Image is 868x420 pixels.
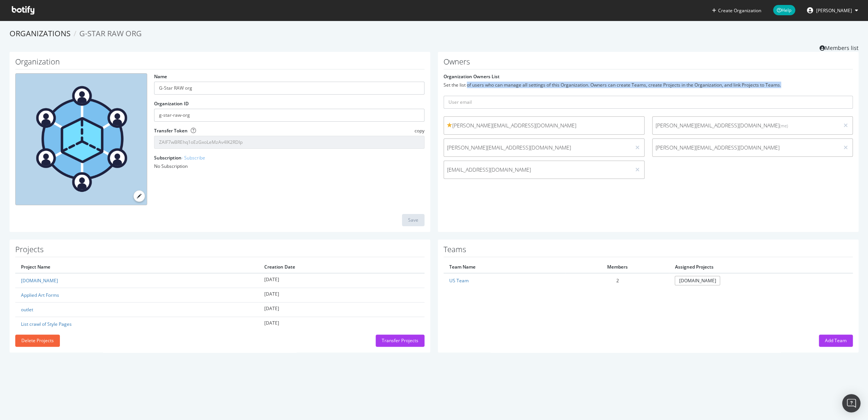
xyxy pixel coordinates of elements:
[259,303,424,317] td: [DATE]
[15,261,259,273] th: Project Name
[382,337,418,344] div: Transfer Projects
[182,154,205,161] a: - Subscribe
[656,122,836,129] span: [PERSON_NAME][EMAIL_ADDRESS][DOMAIN_NAME]
[447,122,641,129] span: [PERSON_NAME][EMAIL_ADDRESS][DOMAIN_NAME]
[154,82,424,95] input: name
[408,217,418,223] div: Save
[154,127,188,134] label: Transfer Token
[10,28,71,39] a: Organizations
[675,276,720,285] a: [DOMAIN_NAME]
[669,261,853,273] th: Assigned Projects
[21,321,72,327] a: List crawl of Style Pages
[819,335,853,347] button: Add Team
[819,337,853,344] a: Add Team
[259,261,424,273] th: Creation Date
[656,144,836,151] span: [PERSON_NAME][EMAIL_ADDRESS][DOMAIN_NAME]
[10,28,858,39] ol: breadcrumbs
[402,214,424,226] button: Save
[259,317,424,331] td: [DATE]
[566,261,669,273] th: Members
[154,163,424,169] div: No Subscription
[444,73,500,80] label: Organization Owners List
[376,337,424,344] a: Transfer Projects
[21,306,33,313] a: outlet
[154,73,167,80] label: Name
[15,335,60,347] button: Delete Projects
[447,166,628,174] span: [EMAIL_ADDRESS][DOMAIN_NAME]
[21,292,59,298] a: Applied Art Forms
[154,100,189,107] label: Organization ID
[259,288,424,303] td: [DATE]
[21,277,58,284] a: [DOMAIN_NAME]
[773,5,795,15] span: Help
[15,58,424,69] h1: Organization
[15,245,424,257] h1: Projects
[449,277,469,284] a: US Team
[444,261,566,273] th: Team Name
[820,42,858,52] a: Members list
[154,109,424,122] input: Organization ID
[415,127,424,134] span: copy
[444,82,853,88] div: Set the list of users who can manage all settings of this Organization. Owners can create Teams, ...
[825,337,847,344] div: Add Team
[444,245,853,257] h1: Teams
[15,337,60,344] a: Delete Projects
[444,58,853,69] h1: Owners
[566,273,669,288] td: 2
[816,7,852,14] span: Nadine Kraegeloh
[21,337,54,344] div: Delete Projects
[376,335,424,347] button: Transfer Projects
[712,7,762,14] button: Create Organization
[801,4,864,16] button: [PERSON_NAME]
[259,273,424,288] td: [DATE]
[444,96,853,109] input: User email
[447,144,628,151] span: [PERSON_NAME][EMAIL_ADDRESS][DOMAIN_NAME]
[842,394,860,412] div: Open Intercom Messenger
[79,28,142,39] span: G-Star RAW org
[154,154,205,161] label: Subscription
[780,123,788,129] small: (me)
